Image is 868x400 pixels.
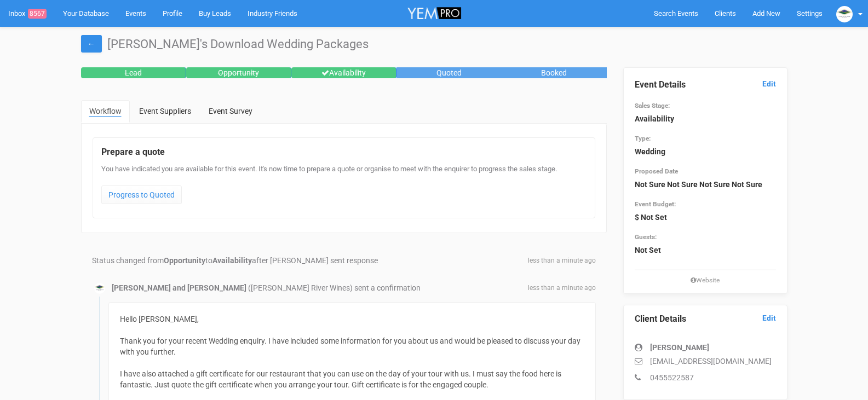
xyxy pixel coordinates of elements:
span: ([PERSON_NAME] River Wines) sent a confirmation [248,283,421,292]
strong: Opportunity [164,256,205,265]
small: Sales Stage: [635,102,670,109]
span: Status changed from to after [PERSON_NAME] sent response [92,256,378,265]
strong: Not Set [635,246,661,254]
div: Availability [291,67,396,78]
strong: [PERSON_NAME] [650,343,709,352]
span: less than a minute ago [528,256,596,265]
div: Hello [PERSON_NAME], [120,314,584,324]
img: logo.JPG [836,6,853,22]
small: Proposed Date [635,167,678,175]
span: Clients [715,9,736,18]
span: 8567 [28,9,47,19]
a: Workflow [81,100,130,123]
strong: $ Not Set [635,213,667,222]
a: ← [81,35,102,53]
a: Progress to Quoted [101,185,182,204]
h1: [PERSON_NAME]'s Download Wedding Packages [81,38,787,51]
strong: Availability [212,256,252,265]
div: Quoted [396,67,502,78]
a: Edit [762,313,776,323]
legend: Event Details [635,79,776,91]
strong: [PERSON_NAME] and [PERSON_NAME] [112,283,246,292]
small: Type: [635,135,651,142]
strong: Not Sure Not Sure Not Sure Not Sure [635,180,762,189]
small: Guests: [635,233,657,241]
legend: Prepare a quote [101,146,587,159]
img: logo.JPG [94,283,105,294]
legend: Client Details [635,313,776,326]
div: You have indicated you are available for this event. It's now time to prepare a quote or organise... [101,164,587,210]
span: Add New [752,9,780,18]
small: Website [635,276,776,285]
div: Opportunity [186,67,291,78]
div: Booked [502,67,607,78]
a: Event Survey [200,100,261,122]
small: Event Budget: [635,200,676,208]
p: [EMAIL_ADDRESS][DOMAIN_NAME] [635,356,776,367]
strong: Wedding [635,147,665,156]
a: Event Suppliers [131,100,199,122]
div: Lead [81,67,186,78]
span: Search Events [654,9,698,18]
a: Edit [762,79,776,89]
p: 0455522587 [635,372,776,383]
strong: Availability [635,114,674,123]
span: less than a minute ago [528,283,596,293]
